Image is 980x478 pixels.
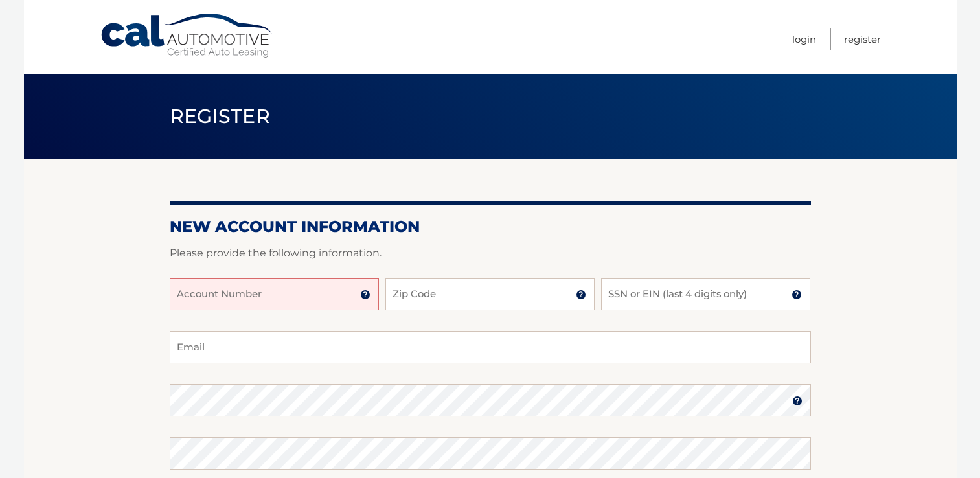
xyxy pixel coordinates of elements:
[385,278,595,310] input: Zip Code
[601,278,810,310] input: SSN or EIN (last 4 digits only)
[576,290,586,300] img: tooltip.svg
[170,217,811,236] h2: New Account Information
[170,244,811,262] p: Please provide the following information.
[792,28,816,50] a: Login
[170,278,379,310] input: Account Number
[170,104,271,128] span: Register
[792,396,803,406] img: tooltip.svg
[100,13,275,59] a: Cal Automotive
[844,28,881,50] a: Register
[792,290,802,300] img: tooltip.svg
[170,331,811,363] input: Email
[360,290,370,300] img: tooltip.svg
